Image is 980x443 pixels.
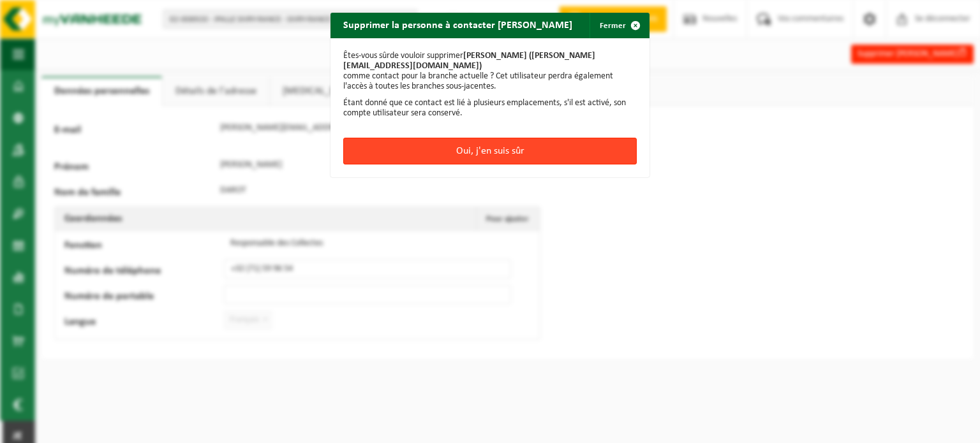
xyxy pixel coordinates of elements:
font: Êtes-vous sûr [343,51,390,61]
font: Supprimer la personne à contacter [PERSON_NAME] [343,20,572,31]
button: Oui, j'en suis sûr [343,138,637,164]
font: de vouloir supprimer [390,51,463,61]
button: Fermer [590,13,648,38]
font: [PERSON_NAME] ([PERSON_NAME][EMAIL_ADDRESS][DOMAIN_NAME]) [343,51,595,71]
font: Fermer [600,22,626,30]
font: Oui, j'en suis sûr [456,146,524,156]
font: comme contact pour la branche actuelle ? Cet utilisateur perdra également l'accès à toutes les br... [343,71,613,91]
font: Étant donné que ce contact est lié à plusieurs emplacements, s'il est activé, son compte utilisat... [343,98,626,118]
